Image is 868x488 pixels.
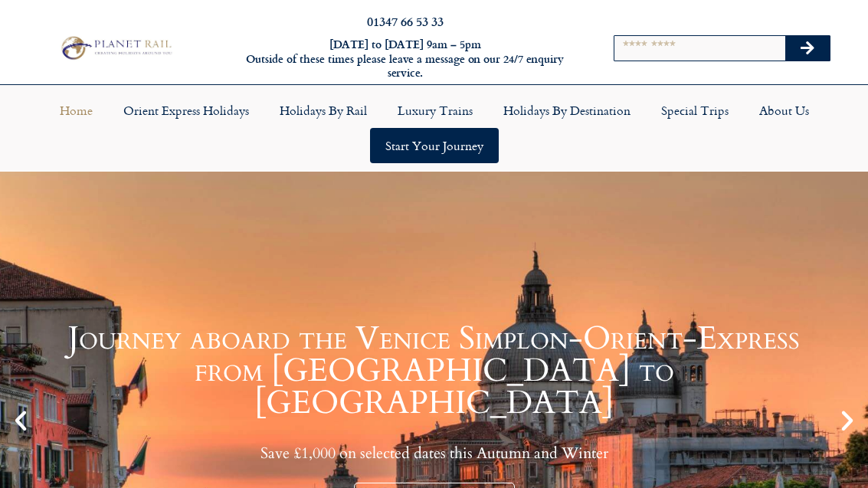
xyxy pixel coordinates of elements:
a: 01347 66 53 33 [367,12,444,30]
img: Planet Rail Train Holidays Logo [57,34,175,63]
div: Previous slide [8,408,34,434]
div: Next slide [834,408,860,434]
a: Home [44,93,108,128]
a: Luxury Trains [382,93,488,128]
a: About Us [744,93,824,128]
h6: [DATE] to [DATE] 9am – 5pm Outside of these times please leave a message on our 24/7 enquiry serv... [235,38,575,80]
nav: Menu [8,93,860,163]
a: Start your Journey [370,128,499,163]
a: Holidays by Destination [488,93,646,128]
h1: Journey aboard the Venice Simplon-Orient-Express from [GEOGRAPHIC_DATA] to [GEOGRAPHIC_DATA] [38,323,830,419]
a: Orient Express Holidays [108,93,264,128]
p: Save £1,000 on selected dates this Autumn and Winter [38,444,830,463]
button: Search [785,36,830,61]
a: Holidays by Rail [264,93,382,128]
a: Special Trips [646,93,744,128]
